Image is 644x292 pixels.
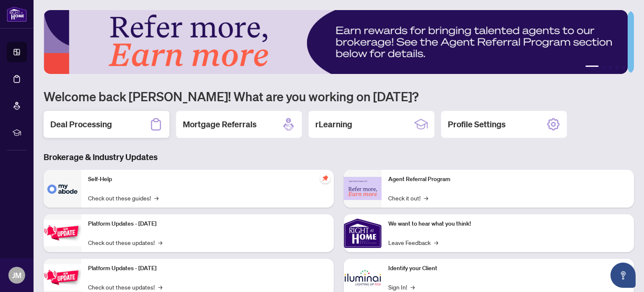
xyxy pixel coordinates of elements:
[410,282,415,292] span: →
[388,219,627,229] p: We want to hear what you think!
[344,177,382,200] img: Agent Referral Program
[424,193,428,203] span: →
[88,282,162,292] a: Check out these updates!→
[448,118,506,130] h2: Profile Settings
[88,264,327,273] p: Platform Updates - [DATE]
[12,269,21,281] span: JM
[609,66,612,69] button: 3
[344,214,382,252] img: We want to hear what you think!
[88,219,327,229] p: Platform Updates - [DATE]
[320,173,330,183] span: pushpin
[622,66,626,69] button: 5
[44,264,81,291] img: Platform Updates - July 8, 2025
[388,175,627,184] p: Agent Referral Program
[315,118,352,130] h2: rLearning
[88,175,327,184] p: Self-Help
[158,238,162,247] span: →
[388,238,438,247] a: Leave Feedback→
[88,238,162,247] a: Check out these updates!→
[388,193,428,203] a: Check it out!→
[154,193,158,203] span: →
[44,220,81,246] img: Platform Updates - July 21, 2025
[44,151,634,163] h3: Brokerage & Industry Updates
[602,66,605,69] button: 2
[388,282,415,292] a: Sign In!→
[7,6,27,22] img: logo
[50,118,112,130] h2: Deal Processing
[158,282,162,292] span: →
[610,263,636,288] button: Open asap
[615,66,619,69] button: 4
[44,170,81,208] img: Self-Help
[44,10,628,74] img: Slide 0
[388,264,627,273] p: Identify your Client
[183,118,257,130] h2: Mortgage Referrals
[585,66,599,69] button: 1
[44,88,634,104] h1: Welcome back [PERSON_NAME]! What are you working on [DATE]?
[88,193,158,203] a: Check out these guides!→
[434,238,438,247] span: →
